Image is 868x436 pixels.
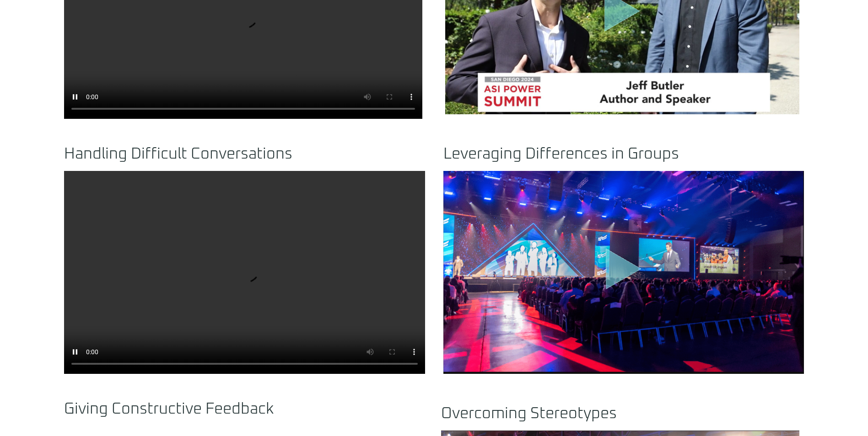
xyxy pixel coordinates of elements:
[443,146,804,162] h2: Leveraging Differences in Groups
[601,248,647,297] div: Play Video
[64,146,425,162] h2: Handling Difficult Conversations
[64,401,418,417] h2: Giving Constructive Feedback
[441,406,799,421] h2: Overcoming Stereotypes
